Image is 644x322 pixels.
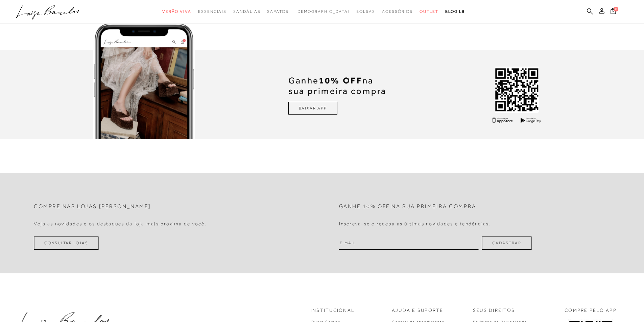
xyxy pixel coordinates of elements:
span: Sapatos [267,9,288,14]
p: Seus Direitos [473,307,515,314]
p: Institucional [311,307,355,314]
a: categoryNavScreenReaderText [198,5,226,18]
span: Verão Viva [162,9,191,14]
span: [DEMOGRAPHIC_DATA] [295,9,350,14]
a: categoryNavScreenReaderText [267,5,288,18]
img: Baixe o App [93,23,195,139]
img: Baixe para Android [521,118,541,123]
button: 0 [609,7,618,17]
a: BLOG LB [445,5,465,18]
h4: Veja as novidades e os destaques da loja mais próxima de você. [34,221,207,227]
span: BLOG LB [445,9,465,14]
h4: Inscreva-se e receba as últimas novidades e tendências. [339,221,491,227]
a: categoryNavScreenReaderText [162,5,191,18]
a: BAIXAR APP [288,102,337,115]
img: Baixe para IOS [493,118,513,123]
h2: Compre nas lojas [PERSON_NAME] [34,203,151,210]
a: Consultar Lojas [34,237,99,250]
b: 10% OFF [319,75,362,85]
span: Essenciais [198,9,226,14]
a: categoryNavScreenReaderText [420,5,438,18]
h2: Ganhe 10% off na sua primeira compra [339,203,476,210]
a: noSubCategoriesText [295,5,350,18]
span: Ganhe na sua primeira compra [288,75,387,96]
p: Ajuda e Suporte [392,307,444,314]
span: Outlet [420,9,438,14]
a: categoryNavScreenReaderText [382,5,413,18]
button: Cadastrar [482,237,531,250]
img: QR Code Baixe o APP [495,67,539,113]
span: 0 [614,7,618,11]
input: E-mail [339,237,479,250]
a: categoryNavScreenReaderText [356,5,375,18]
span: Sandálias [233,9,260,14]
span: Bolsas [356,9,375,14]
p: COMPRE PELO APP [565,307,617,314]
span: Acessórios [382,9,413,14]
a: categoryNavScreenReaderText [233,5,260,18]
